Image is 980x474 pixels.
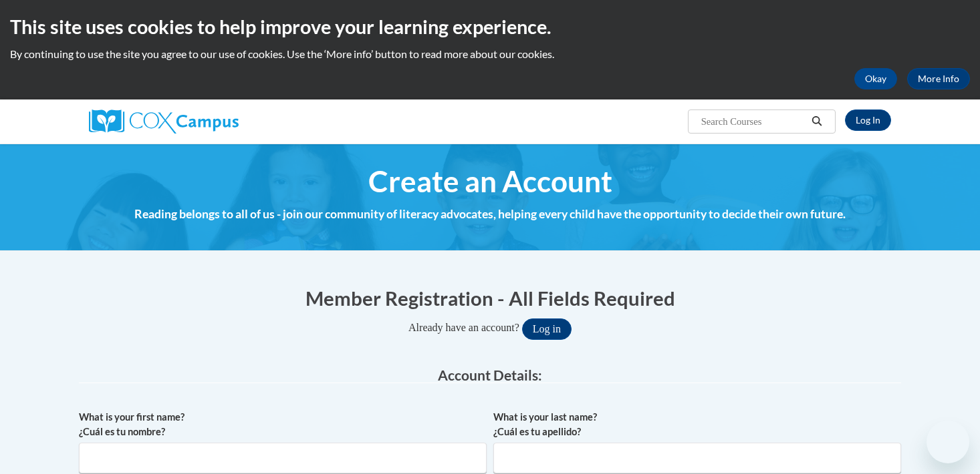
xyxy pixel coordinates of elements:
h2: This site uses cookies to help improve your learning experience. [10,13,970,40]
button: Log in [522,318,572,340]
a: Log In [845,109,891,131]
button: Search [807,113,827,130]
img: Cox Campus [89,109,239,134]
label: What is your first name? ¿Cuál es tu nombre? [79,410,487,439]
button: Okay [854,68,897,89]
span: Already have an account? [408,322,519,333]
input: Search Courses [700,113,807,130]
a: More Info [907,68,970,89]
iframe: Button to launch messaging window [927,421,969,463]
h4: Reading belongs to all of us - join our community of literacy advocates, helping every child have... [79,206,901,223]
h1: Member Registration - All Fields Required [79,284,901,312]
span: Create an Account [368,164,612,199]
span: Account Details: [438,367,542,383]
p: By continuing to use the site you agree to our use of cookies. Use the ‘More info’ button to read... [10,47,970,61]
input: Metadata input [493,443,901,473]
input: Metadata input [79,443,487,473]
label: What is your last name? ¿Cuál es tu apellido? [493,410,901,439]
